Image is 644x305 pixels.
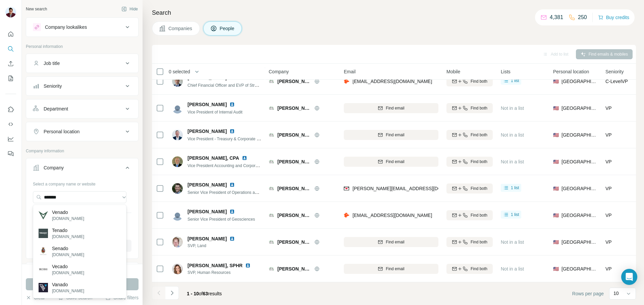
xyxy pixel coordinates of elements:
span: [PERSON_NAME][EMAIL_ADDRESS][DOMAIN_NAME] [353,186,471,191]
span: VP [605,186,612,191]
div: Personal location [44,128,79,135]
span: Vice President of Internal Audit [187,110,243,115]
img: LinkedIn logo [229,209,235,214]
span: Find email [386,105,404,111]
span: [GEOGRAPHIC_DATA] [561,212,597,219]
span: People [220,25,235,32]
span: VP [605,213,612,218]
button: Find both [446,183,493,194]
span: [PERSON_NAME], SPHR [187,262,243,269]
span: SVP, Land [187,243,243,249]
img: Logo of Riley Permian [269,266,274,272]
span: Find both [471,266,487,272]
span: 🇺🇸 [553,105,559,111]
button: Seniority [26,78,138,94]
img: Logo of Riley Permian [269,239,274,245]
p: Vecado [52,263,84,270]
span: results [187,291,222,296]
span: [PERSON_NAME] [277,105,311,111]
img: Vecado [39,267,48,272]
span: VP [605,159,612,164]
span: Rows per page [572,290,604,297]
img: Avatar [5,7,16,17]
img: Logo of Riley Permian [269,213,274,218]
img: Vanado [39,283,48,292]
button: Find both [446,103,493,113]
p: Senado [52,245,84,252]
button: Company [26,160,138,178]
img: provider findymail logo [344,185,349,192]
span: [PERSON_NAME] [277,78,311,85]
img: LinkedIn logo [229,236,235,241]
button: Find email [344,264,438,274]
img: Avatar [172,183,183,194]
img: Logo of Riley Permian [269,79,274,84]
span: Find email [386,266,404,272]
button: Find both [446,130,493,140]
span: 🇺🇸 [553,132,559,138]
span: VP [605,105,612,111]
span: [GEOGRAPHIC_DATA] [561,158,597,165]
button: Department [26,101,138,117]
span: VP [605,266,612,272]
p: [DOMAIN_NAME] [52,252,84,258]
img: Logo of Riley Permian [269,105,274,111]
span: 🇺🇸 [553,265,559,272]
span: Find email [386,239,404,245]
button: Find both [446,237,493,247]
img: LinkedIn logo [245,263,251,268]
p: [DOMAIN_NAME] [52,234,84,240]
button: Quick start [5,28,16,40]
span: [GEOGRAPHIC_DATA] [561,265,597,272]
img: LinkedIn logo [229,129,235,134]
div: Seniority [44,83,62,89]
img: Avatar [172,156,183,167]
img: provider hunter logo [344,212,349,219]
p: [DOMAIN_NAME] [52,288,84,294]
button: Find email [344,237,438,247]
span: [PERSON_NAME] [277,185,311,192]
button: Dashboard [5,133,16,145]
img: LinkedIn logo [229,182,235,187]
span: Find email [386,159,404,165]
span: VP [605,239,612,245]
span: [EMAIL_ADDRESS][DOMAIN_NAME] [353,79,432,84]
span: [GEOGRAPHIC_DATA] [561,105,597,111]
button: Find both [446,157,493,167]
button: Feedback [5,148,16,160]
span: 🇺🇸 [553,78,559,85]
button: Find both [446,76,493,86]
span: Seniority [605,68,624,75]
span: [PERSON_NAME] [277,158,311,165]
img: Avatar [172,210,183,221]
span: Email [344,68,356,75]
img: Avatar [172,130,183,140]
button: Use Surfe API [5,118,16,130]
span: SVP, Human Resources [187,270,259,276]
span: [PERSON_NAME] [187,208,227,215]
p: Venado [52,209,84,216]
span: Company [269,68,289,75]
div: Open Intercom Messenger [621,269,637,285]
span: [PERSON_NAME] [187,101,227,108]
span: Not in a list [501,159,524,164]
p: Tenado [52,227,84,234]
span: [GEOGRAPHIC_DATA] [561,185,597,192]
img: Logo of Riley Permian [269,159,274,164]
span: 1 - 10 [187,291,199,296]
div: Job title [44,60,60,67]
span: [PERSON_NAME], CPA [187,155,239,161]
img: LinkedIn logo [242,155,247,161]
p: 10 [613,290,619,297]
button: Buy credits [598,13,629,22]
span: Senior Vice President of Geosciences [187,217,255,222]
button: Find email [344,103,438,113]
button: Find both [446,210,493,220]
button: Use Surfe on LinkedIn [5,103,16,116]
p: [DOMAIN_NAME] [52,270,84,276]
span: [PERSON_NAME] [187,128,227,135]
p: Company information [26,148,139,154]
span: Find both [471,132,487,138]
button: Hide [117,4,143,14]
span: 63 [203,291,208,296]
